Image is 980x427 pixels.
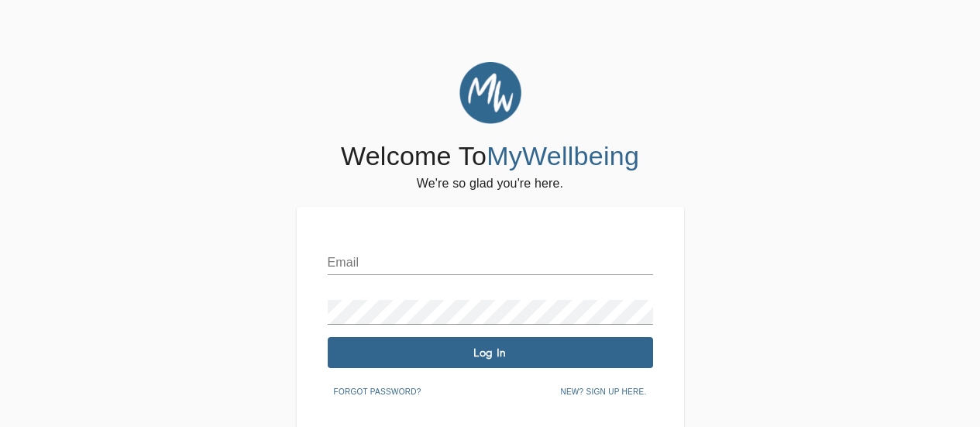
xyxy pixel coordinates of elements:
h6: We're so glad you're here. [417,173,563,195]
button: New? Sign up here. [554,381,652,404]
button: Forgot password? [328,381,428,404]
span: Log In [334,346,647,360]
a: Forgot password? [328,384,428,397]
button: Log In [328,337,653,368]
span: Forgot password? [334,385,421,399]
span: New? Sign up here. [560,385,646,399]
h4: Welcome To [341,140,639,173]
span: MyWellbeing [487,141,639,170]
img: MyWellbeing [459,62,521,124]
